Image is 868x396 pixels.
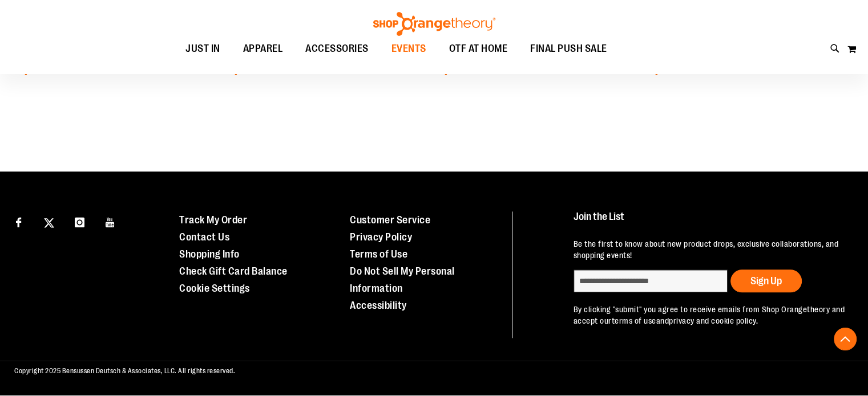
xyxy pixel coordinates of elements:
[574,270,728,292] input: enter email
[669,316,758,325] a: privacy and cookie policy.
[39,211,59,231] a: Visit our X page
[350,248,407,260] a: Terms of Use
[574,211,846,232] h4: Join the List
[9,211,29,231] a: Visit our Facebook page
[449,36,508,62] span: OTF AT HOME
[519,36,619,62] a: FINAL PUSH SALE
[612,316,656,325] a: terms of use
[380,36,438,62] a: EVENTS
[70,211,90,231] a: Visit our Instagram page
[350,231,412,243] a: Privacy Policy
[179,266,288,277] a: Check Gift Card Balance
[350,266,455,294] a: Do Not Sell My Personal Information
[574,238,846,261] p: Be the first to know about new product drops, exclusive collaborations, and shopping events!
[530,36,607,62] span: FINAL PUSH SALE
[174,36,232,62] a: JUST IN
[834,328,857,350] button: Back To Top
[232,36,294,62] a: APPAREL
[179,283,250,294] a: Cookie Settings
[305,36,369,62] span: ACCESSORIES
[574,304,846,326] p: By clicking "submit" you agree to receive emails from Shop Orangetheory and accept our and
[179,214,247,226] a: Track My Order
[372,12,497,36] img: Shop Orangetheory
[185,36,220,62] span: JUST IN
[750,275,782,287] span: Sign Up
[179,248,240,260] a: Shopping Info
[243,36,283,62] span: APPAREL
[294,36,380,62] a: ACCESSORIES
[350,300,407,311] a: Accessibility
[350,214,430,226] a: Customer Service
[179,231,229,243] a: Contact Us
[730,270,802,292] button: Sign Up
[44,218,54,228] img: Twitter
[438,36,519,62] a: OTF AT HOME
[14,367,235,375] span: Copyright 2025 Bensussen Deutsch & Associates, LLC. All rights reserved.
[100,211,120,231] a: Visit our Youtube page
[391,36,426,62] span: EVENTS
